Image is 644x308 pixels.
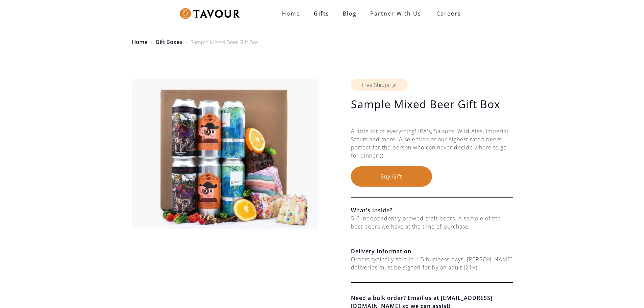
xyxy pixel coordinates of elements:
a: Blog [336,7,363,20]
strong: Home [282,10,300,17]
strong: Careers [436,7,461,20]
div: Orders typically ship in 1-5 business days. [PERSON_NAME] deliveries must be signed for by an adu... [351,255,513,271]
a: Home [275,7,307,20]
h6: Delivery Information [351,247,513,255]
div: Free Shipping! [351,79,408,91]
h6: What's Inside? [351,206,513,214]
div: 5-6 independently brewed craft beers. A sample of the best beers we have at the time of purchase. [351,214,513,231]
a: Careers [428,4,466,23]
a: Gift Boxes [156,38,182,46]
div: Sample Mixed Beer Gift Box [190,38,259,46]
button: Buy Gift [351,166,432,187]
a: Home [132,38,147,46]
a: partner with us [363,7,428,20]
h1: Sample Mixed Beer Gift Box [351,97,513,111]
div: A little bit of everything! IPA's, Saisons, Wild Ales, Imperial Stouts and more. A selection of o... [351,127,513,166]
a: Gifts [307,7,336,20]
